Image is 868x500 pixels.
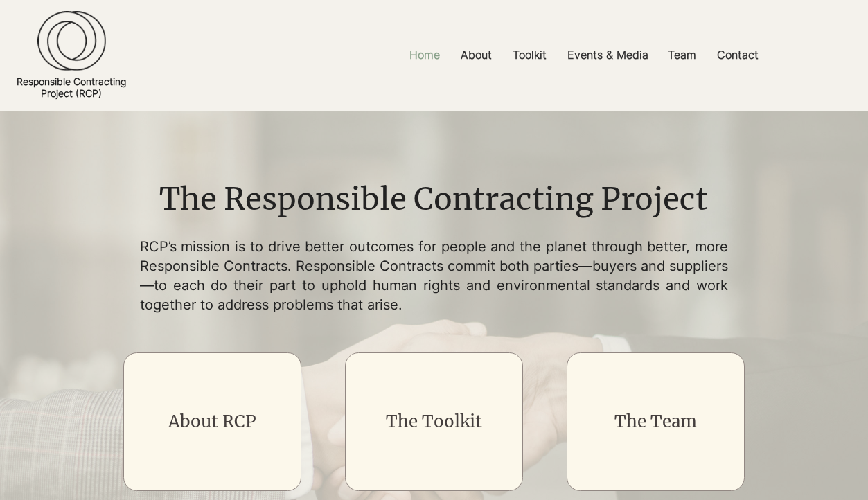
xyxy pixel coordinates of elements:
[710,39,765,71] p: Contact
[506,39,553,71] p: Toolkit
[168,411,256,432] a: About RCP
[502,39,557,71] a: Toolkit
[560,39,655,71] p: Events & Media
[140,237,729,314] p: RCP’s mission is to drive better outcomes for people and the planet through better, more Responsi...
[299,39,868,71] nav: Site
[386,411,482,432] a: The Toolkit
[450,39,502,71] a: About
[707,39,769,71] a: Contact
[657,39,707,71] a: Team
[614,411,697,432] a: The Team
[454,39,499,71] p: About
[557,39,657,71] a: Events & Media
[661,39,703,71] p: Team
[399,39,450,71] a: Home
[17,75,126,99] a: Responsible ContractingProject (RCP)
[402,39,447,71] p: Home
[87,178,779,221] h1: The Responsible Contracting Project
